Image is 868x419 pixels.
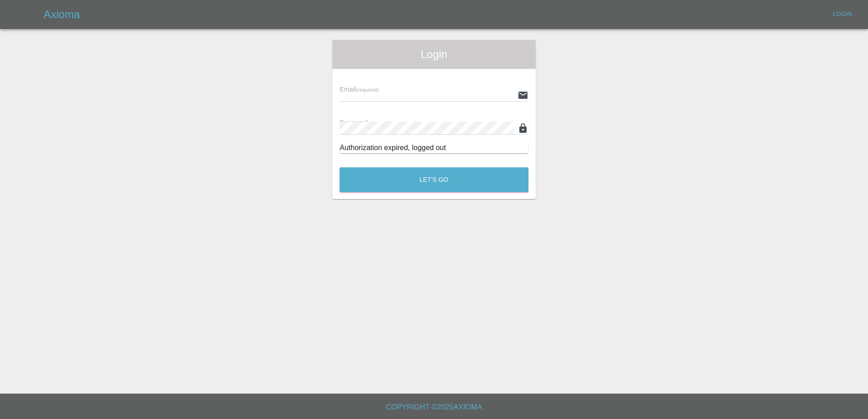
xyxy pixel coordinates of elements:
small: (required) [356,87,379,93]
span: Email [340,86,378,93]
h5: Axioma [44,7,80,22]
span: Login [340,47,528,62]
small: (required) [368,120,391,126]
h6: Copyright © 2025 Axioma [7,401,861,414]
button: Let's Go [340,167,528,192]
span: Password [340,119,390,126]
a: Login [828,7,857,21]
div: Authorization expired, logged out [340,142,528,153]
